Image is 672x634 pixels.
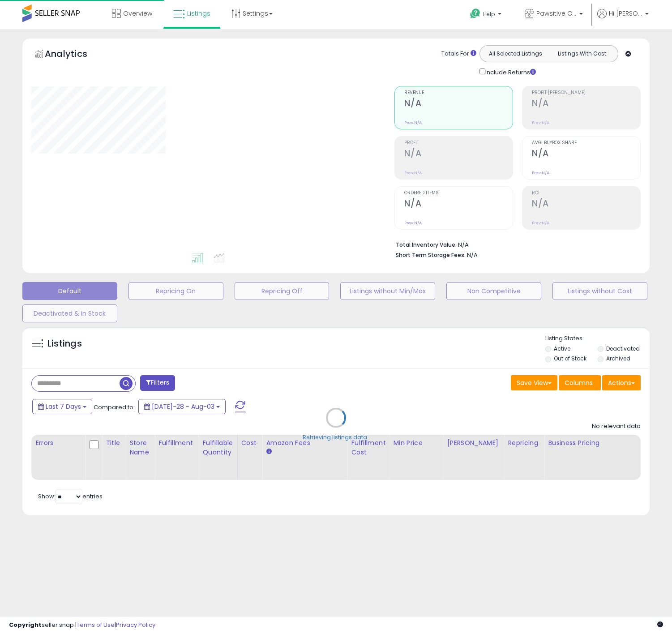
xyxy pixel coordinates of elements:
[396,239,634,249] li: N/A
[404,120,422,125] small: Prev: N/A
[552,282,647,300] button: Listings without Cost
[470,8,481,19] i: Get Help
[187,9,210,18] span: Listings
[473,67,547,77] div: Include Returns
[532,148,640,160] h2: N/A
[548,48,615,60] button: Listings With Cost
[467,251,478,259] span: N/A
[22,304,117,322] button: Deactivated & In Stock
[532,120,549,125] small: Prev: N/A
[303,433,370,441] div: Retrieving listings data..
[597,9,649,29] a: Hi [PERSON_NAME]
[22,282,117,300] button: Default
[404,148,513,160] h2: N/A
[532,198,640,210] h2: N/A
[45,47,105,62] h5: Analytics
[532,170,549,176] small: Prev: N/A
[609,9,642,18] span: Hi [PERSON_NAME]
[446,282,541,300] button: Non Competitive
[404,198,513,210] h2: N/A
[235,282,330,300] button: Repricing Off
[483,10,495,18] span: Help
[532,90,640,95] span: Profit [PERSON_NAME]
[404,220,422,226] small: Prev: N/A
[404,191,513,196] span: Ordered Items
[128,282,223,300] button: Repricing On
[123,9,152,18] span: Overview
[532,191,640,196] span: ROI
[532,98,640,110] h2: N/A
[404,170,422,176] small: Prev: N/A
[463,1,510,29] a: Help
[482,48,549,60] button: All Selected Listings
[532,141,640,146] span: Avg. Buybox Share
[441,50,476,58] div: Totals For
[396,251,466,259] b: Short Term Storage Fees:
[404,141,513,146] span: Profit
[404,90,513,95] span: Revenue
[396,241,457,248] b: Total Inventory Value:
[532,220,549,226] small: Prev: N/A
[404,98,513,110] h2: N/A
[536,9,577,18] span: Pawsitive Catitude CA
[340,282,435,300] button: Listings without Min/Max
